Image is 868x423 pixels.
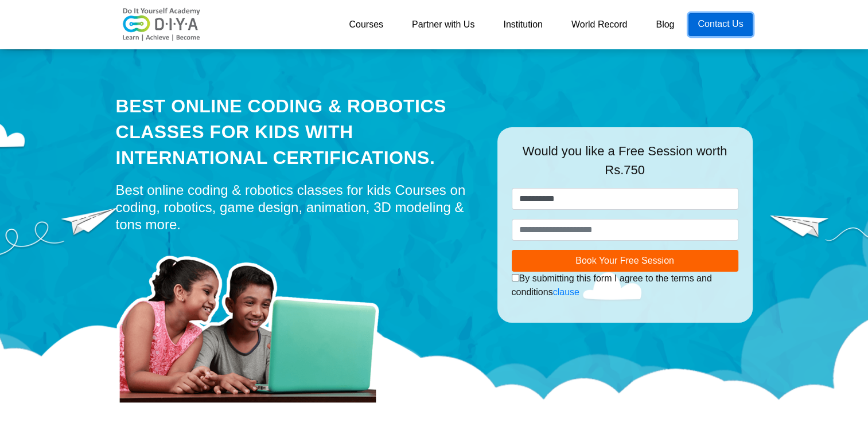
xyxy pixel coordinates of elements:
[553,287,579,297] a: clause
[116,239,391,405] img: home-prod.png
[688,13,752,36] a: Contact Us
[116,7,208,42] img: logo-v2.png
[334,13,398,36] a: Courses
[557,13,642,36] a: World Record
[398,13,489,36] a: Partner with Us
[116,93,480,170] div: Best Online Coding & Robotics Classes for kids with International Certifications.
[641,13,688,36] a: Blog
[512,142,738,188] div: Would you like a Free Session worth Rs.750
[575,256,674,265] span: Book Your Free Session
[116,182,480,233] div: Best online coding & robotics classes for kids Courses on coding, robotics, game design, animatio...
[489,13,556,36] a: Institution
[512,250,738,272] button: Book Your Free Session
[512,272,738,299] div: By submitting this form I agree to the terms and conditions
